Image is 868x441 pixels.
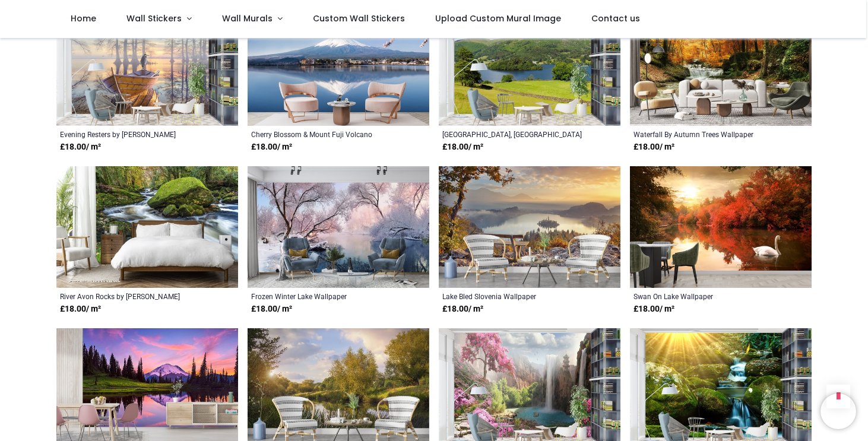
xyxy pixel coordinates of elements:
[60,303,101,315] strong: £ 18.00 / m²
[248,4,429,126] img: Cherry Blossom & Mount Fuji Volcano Wall Mural Wallpaper
[222,12,273,24] span: Wall Murals
[442,129,582,139] a: [GEOGRAPHIC_DATA], [GEOGRAPHIC_DATA] Landscape Wallpaper
[56,4,238,126] img: Evening Resters Wall Mural by Steve Hunziker
[126,12,182,24] span: Wall Stickers
[313,12,405,24] span: Custom Wall Stickers
[442,141,483,153] strong: £ 18.00 / m²
[630,166,812,288] img: Swan On Lake Wall Mural Wallpaper
[251,303,292,315] strong: £ 18.00 / m²
[439,4,620,126] img: Lake Grasmere, Lake District Landscape Wall Mural Wallpaper
[439,166,620,288] img: Lake Bled Slovenia Wall Mural Wallpaper
[591,12,640,24] span: Contact us
[60,141,101,153] strong: £ 18.00 / m²
[56,166,238,288] img: River Avon Rocks Wall Mural by Gary Holpin
[71,12,96,24] span: Home
[248,166,429,288] img: Frozen Winter Lake Wall Mural Wallpaper
[60,129,199,139] a: Evening Resters by [PERSON_NAME]
[442,303,483,315] strong: £ 18.00 / m²
[251,129,391,139] a: Cherry Blossom & Mount Fuji Volcano Wallpaper
[633,141,674,153] strong: £ 18.00 / m²
[442,291,582,301] a: Lake Bled Slovenia Wallpaper
[251,291,391,301] a: Frozen Winter Lake Wallpaper
[251,141,292,153] strong: £ 18.00 / m²
[633,291,773,301] a: Swan On Lake Wallpaper
[60,291,199,301] a: River Avon Rocks by [PERSON_NAME]
[630,4,812,126] img: Waterfall By Autumn Trees Wall Mural Wallpaper
[633,129,773,139] a: Waterfall By Autumn Trees Wallpaper
[435,12,561,24] span: Upload Custom Mural Image
[633,303,674,315] strong: £ 18.00 / m²
[821,394,856,429] iframe: Brevo live chat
